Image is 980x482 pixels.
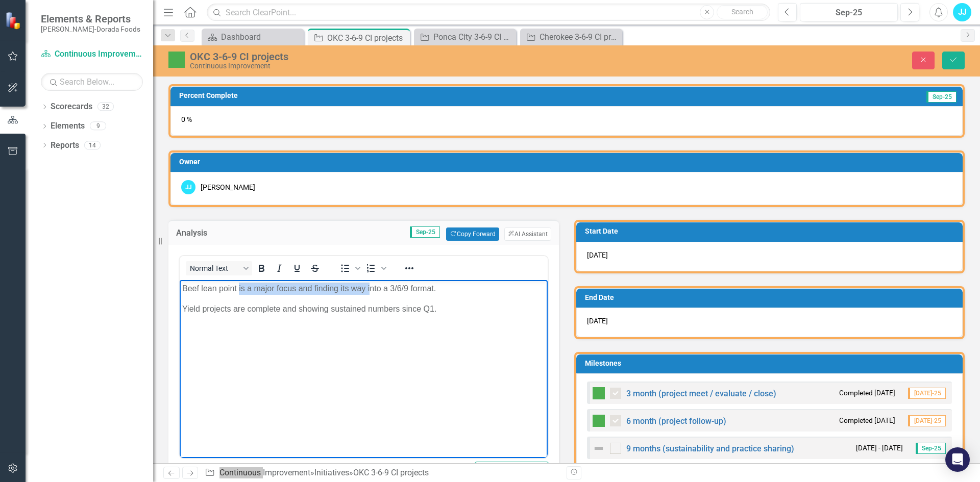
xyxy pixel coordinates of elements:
h3: Start Date [585,227,958,235]
img: Not Defined [593,442,605,454]
a: 3 month (project meet / evaluate / close) [626,389,776,398]
div: Continuous Improvement [190,62,615,70]
small: Completed [DATE] [839,416,895,425]
span: [DATE] [587,251,608,259]
input: Search Below... [41,73,143,91]
span: [DATE]-25 [908,388,946,399]
img: ClearPoint Strategy [5,12,23,30]
div: 0 % [170,106,963,136]
div: 9 [90,122,106,131]
span: Sep-25 [410,226,440,238]
div: [PERSON_NAME] [201,182,255,192]
div: OKC 3-6-9 CI projects [327,32,407,44]
button: Strikethrough [306,261,324,275]
button: Italic [271,261,288,275]
h3: Owner [179,158,958,166]
a: Dashboard [204,31,301,43]
small: Completed [DATE] [839,388,895,398]
button: Underline [288,261,306,275]
div: 14 [84,141,101,149]
div: Dashboard [221,31,301,43]
span: [DATE]-25 [908,415,946,426]
a: Reports [51,140,79,151]
div: Ponca City 3-6-9 CI projects [433,31,513,43]
span: Elements & Reports [41,13,140,25]
div: 32 [97,103,114,111]
div: OKC 3-6-9 CI projects [353,468,429,477]
a: Scorecards [51,101,92,113]
span: Sep-25 [926,91,957,103]
small: [PERSON_NAME]-Dorada Foods [41,25,140,33]
button: Copy Forward [446,227,499,241]
button: Bold [253,261,270,275]
input: Search ClearPoint... [207,4,770,21]
small: [DATE] - [DATE] [856,443,903,453]
div: Numbered list [362,261,388,275]
h3: Milestones [585,360,958,367]
a: Elements [51,120,85,132]
div: Open Intercom Messenger [945,447,970,472]
a: Cherokee 3-6-9 CI projects [523,31,620,43]
button: Block Normal Text [186,261,252,275]
a: 6 month (project follow-up) [626,416,726,426]
a: Continuous Improvement [219,468,310,477]
a: Initiatives [314,468,349,477]
span: Search [731,8,753,16]
button: Switch to old editor [475,462,549,479]
iframe: Rich Text Area [180,280,548,458]
div: Cherokee 3-6-9 CI projects [540,31,620,43]
a: Ponca City 3-6-9 CI projects [416,31,513,43]
button: Search [717,5,768,19]
a: Continuous Improvement [41,48,143,60]
div: JJ [181,180,195,194]
h3: Analysis [176,229,244,238]
button: JJ [953,3,971,21]
img: Above Target [593,415,605,427]
button: AI Assistant [504,227,551,241]
img: Above Target [593,387,605,399]
span: Normal Text [190,264,240,272]
span: [DATE] [587,317,608,325]
div: Bullet list [336,261,362,275]
img: Above Target [168,52,185,68]
h3: End Date [585,294,958,301]
button: Sep-25 [800,3,898,21]
div: Sep-25 [803,7,894,19]
div: OKC 3-6-9 CI projects [190,51,615,62]
h3: Percent Complete [179,92,688,99]
div: » » [205,467,559,479]
span: Sep-25 [916,443,946,454]
button: Reveal or hide additional toolbar items [401,261,418,275]
a: 9 months (sustainability and practice sharing) [626,444,794,453]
